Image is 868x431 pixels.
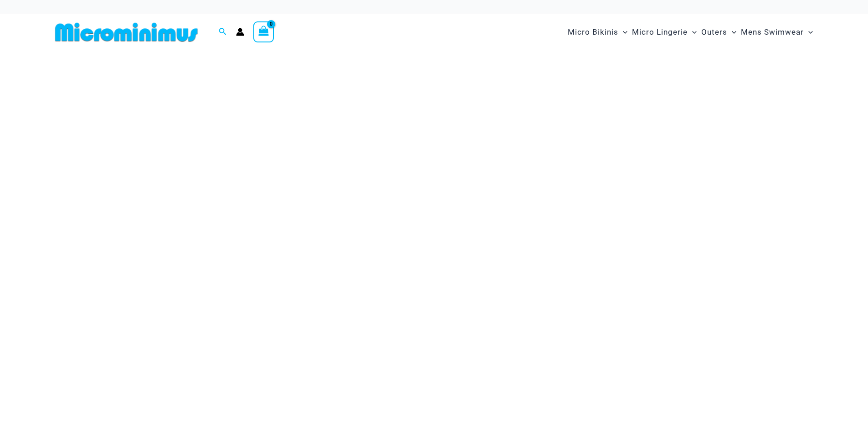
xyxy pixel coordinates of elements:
span: Menu Toggle [618,21,627,44]
span: Menu Toggle [804,21,813,44]
a: Account icon link [236,28,244,36]
span: Micro Lingerie [632,21,688,44]
a: Micro LingerieMenu ToggleMenu Toggle [630,18,699,46]
a: Micro BikinisMenu ToggleMenu Toggle [565,18,630,46]
span: Micro Bikinis [568,21,618,44]
nav: Site Navigation [564,17,817,47]
a: OutersMenu ToggleMenu Toggle [699,18,739,46]
span: Outers [701,21,727,44]
span: Mens Swimwear [741,21,804,44]
a: View Shopping Cart, empty [253,21,274,42]
span: Menu Toggle [727,21,736,44]
a: Search icon link [219,26,227,38]
span: Menu Toggle [688,21,697,44]
a: Mens SwimwearMenu ToggleMenu Toggle [739,18,815,46]
img: MM SHOP LOGO FLAT [51,22,201,42]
